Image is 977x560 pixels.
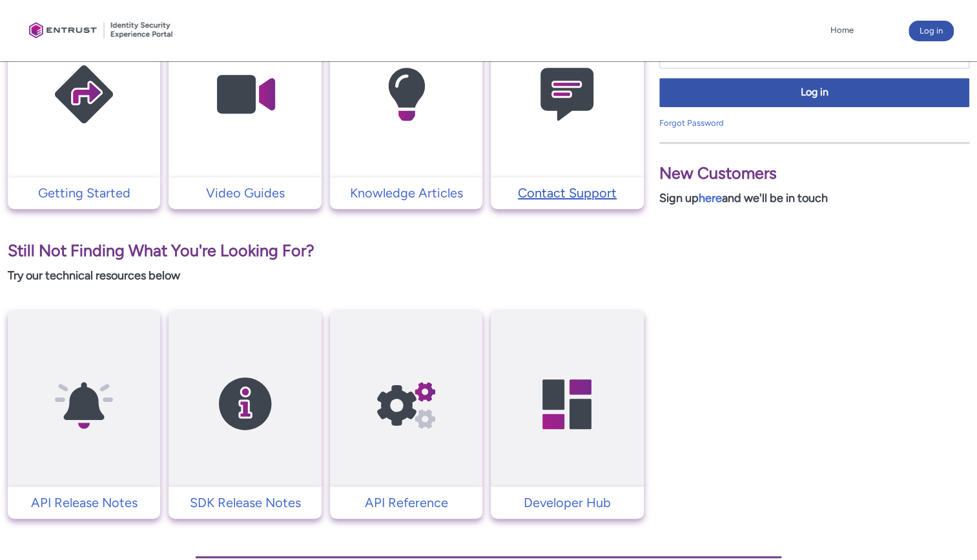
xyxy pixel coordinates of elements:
p: Sign up and we'll be in touch [659,190,969,207]
p: Try our technical resources below [8,267,644,285]
img: Getting Started [23,25,145,164]
a: Video Guides [169,183,321,203]
img: Contact Support [506,25,628,164]
a: here [699,191,722,205]
p: Video Guides [175,183,314,203]
img: SDK Release Notes [184,335,307,474]
img: API Reference [345,335,468,474]
a: Developer Hub [491,493,643,512]
p: Getting Started [14,183,154,203]
a: Getting Started [8,183,160,203]
a: Knowledge Articles [330,183,482,203]
p: Still Not Finding What You're Looking For? [8,239,644,263]
img: Knowledge Articles [345,25,468,164]
img: API Release Notes [23,335,145,474]
p: API Release Notes [14,493,154,512]
img: Developer Hub [506,335,628,474]
p: Contact Support [497,183,637,203]
a: SDK Release Notes [169,493,321,512]
p: API Reference [336,493,476,512]
a: API Reference [330,493,482,512]
button: Log in [909,21,954,41]
p: SDK Release Notes [175,493,314,512]
p: Developer Hub [497,493,637,512]
a: Contact Support [491,183,643,203]
button: Log in [659,78,969,107]
a: Forgot Password [659,118,724,128]
p: Knowledge Articles [336,183,476,203]
span: Log in [668,85,961,100]
img: Video Guides [184,25,307,164]
a: Home [827,21,857,40]
p: New Customers [659,161,969,186]
a: API Release Notes [8,493,160,512]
